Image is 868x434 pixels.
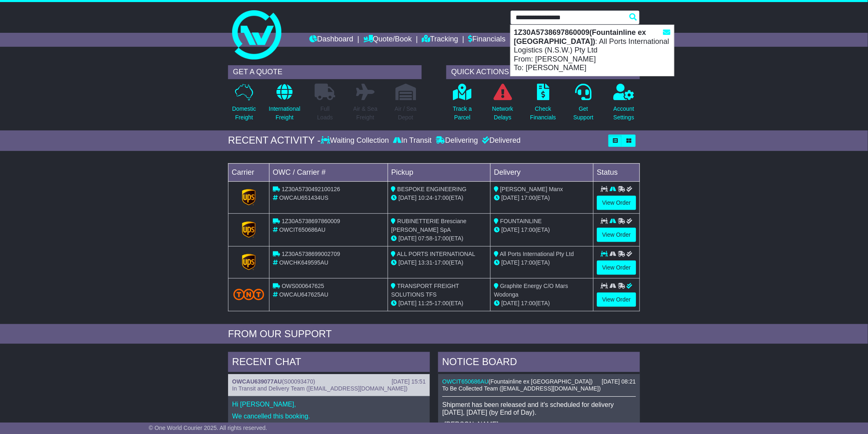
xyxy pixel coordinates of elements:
[521,300,535,306] span: 17:00
[492,83,514,126] a: NetworkDelays
[602,378,636,385] div: [DATE] 08:21
[501,259,519,266] span: [DATE]
[391,194,487,202] div: - (ETA)
[442,378,489,385] a: OWCIT650686AU
[228,65,422,79] div: GET A QUOTE
[452,83,472,126] a: Track aParcel
[434,194,449,201] span: 17:00
[453,105,472,122] p: Track a Parcel
[232,412,426,420] p: We cancelled this booking.
[321,136,391,145] div: Waiting Collection
[233,289,264,300] img: TNT_Domestic.png
[388,163,491,181] td: Pickup
[501,226,519,233] span: [DATE]
[232,83,256,126] a: DomesticFreight
[521,226,535,233] span: 17:00
[399,235,417,242] span: [DATE]
[511,25,674,76] div: : All Ports International Logistics (N.S.W.) Pty Ltd From: [PERSON_NAME] To: [PERSON_NAME]
[232,378,282,385] a: OWCAU639077AU
[418,235,433,242] span: 07:58
[282,283,324,289] span: OWS000647625
[597,292,636,307] a: View Order
[228,352,430,374] div: RECENT CHAT
[228,328,640,340] div: FROM OUR SUPPORT
[434,235,449,242] span: 17:00
[269,105,300,122] p: International Freight
[309,33,353,47] a: Dashboard
[500,218,542,224] span: FOUNTAINLINE
[228,135,321,146] div: RECENT ACTIVITY -
[521,259,535,266] span: 17:00
[395,105,417,122] p: Air / Sea Depot
[501,194,519,201] span: [DATE]
[434,300,449,306] span: 17:00
[279,226,326,233] span: OWCIT650686AU
[391,136,434,145] div: In Transit
[494,194,590,202] div: (ETA)
[391,299,487,308] div: - (ETA)
[442,378,636,385] div: ( )
[391,234,487,243] div: - (ETA)
[521,194,535,201] span: 17:00
[279,259,329,266] span: OWCHK649595AU
[480,136,521,145] div: Delivered
[438,352,640,374] div: NOTICE BOARD
[399,300,417,306] span: [DATE]
[282,251,340,257] span: 1Z30A5738699002709
[500,251,574,257] span: All Ports International Pty Ltd
[530,83,557,126] a: CheckFinancials
[442,385,601,392] span: To Be Collected Team ([EMAIL_ADDRESS][DOMAIN_NAME])
[232,400,426,408] p: Hi [PERSON_NAME],
[284,378,313,385] span: S00093470
[494,226,590,234] div: (ETA)
[149,425,267,431] span: © One World Courier 2025. All rights reserved.
[594,163,640,181] td: Status
[232,378,426,385] div: ( )
[399,259,417,266] span: [DATE]
[573,83,594,126] a: GetSupport
[614,105,635,122] p: Account Settings
[282,218,340,224] span: 1Z30A5738697860009
[468,33,506,47] a: Financials
[501,300,519,306] span: [DATE]
[268,83,301,126] a: InternationalFreight
[530,105,556,122] p: Check Financials
[492,105,513,122] p: Network Delays
[442,401,636,416] p: Shipment has been released and it's scheduled for delivery [DATE], [DATE] (by End of Day).
[494,283,568,298] span: Graphite Energy C/O Mars Wodonga
[242,254,256,270] img: GetCarrierServiceLogo
[418,300,433,306] span: 11:25
[397,186,467,192] span: BESPOKE ENGINEERING
[434,259,449,266] span: 17:00
[597,196,636,210] a: View Order
[491,378,591,385] span: Fountainline ex [GEOGRAPHIC_DATA]
[242,189,256,206] img: GetCarrierServiceLogo
[232,105,256,122] p: Domestic Freight
[514,28,646,46] strong: 1Z30A5738697860009(Fountainline ex [GEOGRAPHIC_DATA])
[279,194,329,201] span: OWCAU651434US
[597,228,636,242] a: View Order
[418,259,433,266] span: 13:31
[391,283,459,298] span: TRANSPORT FREIGHT SOLUTIONS TFS
[397,251,475,257] span: ALL PORTS INTERNATIONAL
[418,194,433,201] span: 10:24
[242,222,256,238] img: GetCarrierServiceLogo
[391,258,487,267] div: - (ETA)
[391,218,467,233] span: RUBINETTERIE Bresciane [PERSON_NAME] SpA
[442,420,636,428] p: -[PERSON_NAME]
[597,260,636,275] a: View Order
[279,291,329,298] span: OWCAU647625AU
[232,385,408,392] span: In Transit and Delivery Team ([EMAIL_ADDRESS][DOMAIN_NAME])
[282,186,340,192] span: 1Z30A5730492100126
[392,378,426,385] div: [DATE] 15:51
[446,65,640,79] div: QUICK ACTIONS
[353,105,377,122] p: Air & Sea Freight
[270,163,388,181] td: OWC / Carrier #
[422,33,458,47] a: Tracking
[491,163,594,181] td: Delivery
[500,186,563,192] span: [PERSON_NAME] Manx
[315,105,335,122] p: Full Loads
[363,33,412,47] a: Quote/Book
[228,163,270,181] td: Carrier
[434,136,480,145] div: Delivering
